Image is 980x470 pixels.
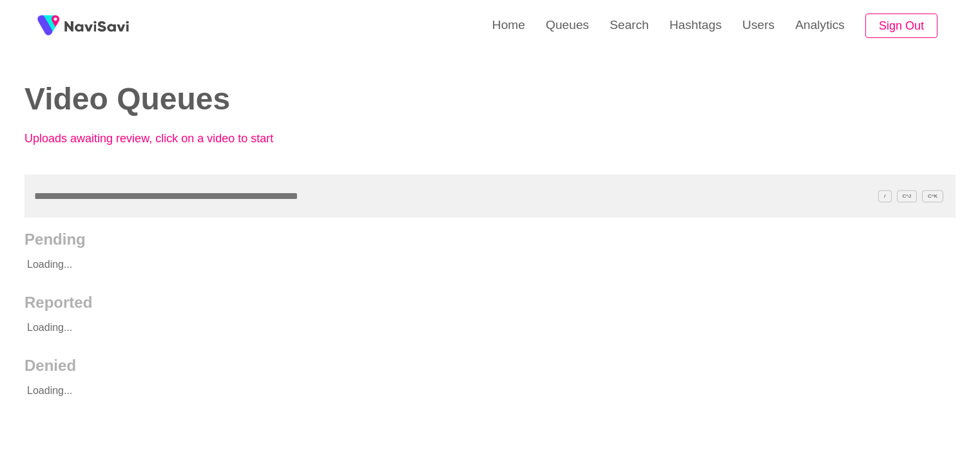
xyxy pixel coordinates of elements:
img: fireSpot [32,10,64,42]
h2: Pending [24,230,956,249]
span: / [878,190,891,202]
img: fireSpot [64,19,129,32]
h2: Video Queues [24,82,470,117]
p: Uploads awaiting review, click on a video to start [24,132,308,146]
button: Sign Out [865,14,937,39]
h2: Denied [24,357,956,375]
p: Loading... [24,312,862,344]
span: C^J [897,190,918,202]
p: Loading... [24,249,862,281]
h2: Reported [24,294,956,312]
p: Loading... [24,375,862,407]
span: C^K [922,190,943,202]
